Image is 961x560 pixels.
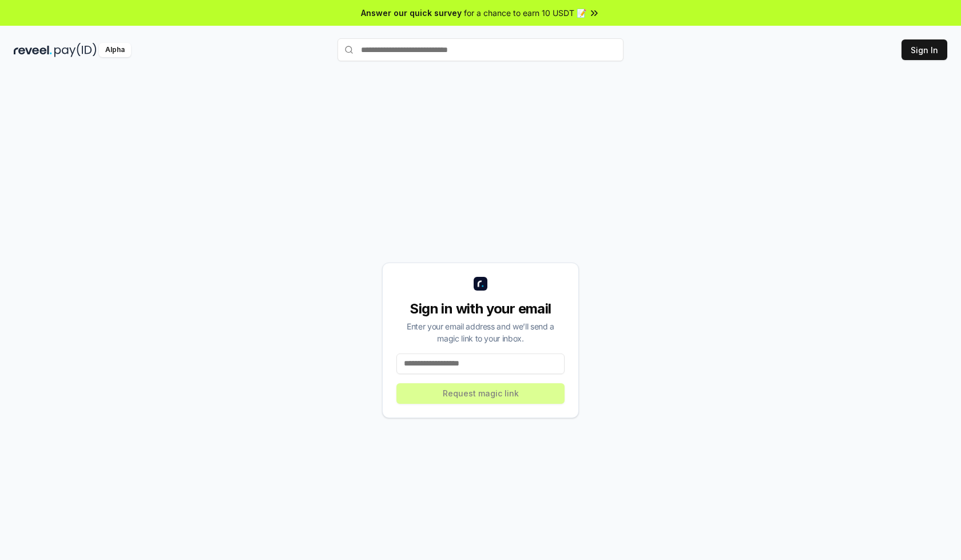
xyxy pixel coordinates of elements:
[464,7,586,19] span: for a chance to earn 10 USDT 📝
[54,43,97,57] img: pay_id
[902,39,947,60] button: Sign In
[474,277,487,291] img: logo_small
[396,300,565,318] div: Sign in with your email
[14,43,52,57] img: reveel_dark
[99,43,131,57] div: Alpha
[361,7,462,19] span: Answer our quick survey
[396,320,565,344] div: Enter your email address and we’ll send a magic link to your inbox.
